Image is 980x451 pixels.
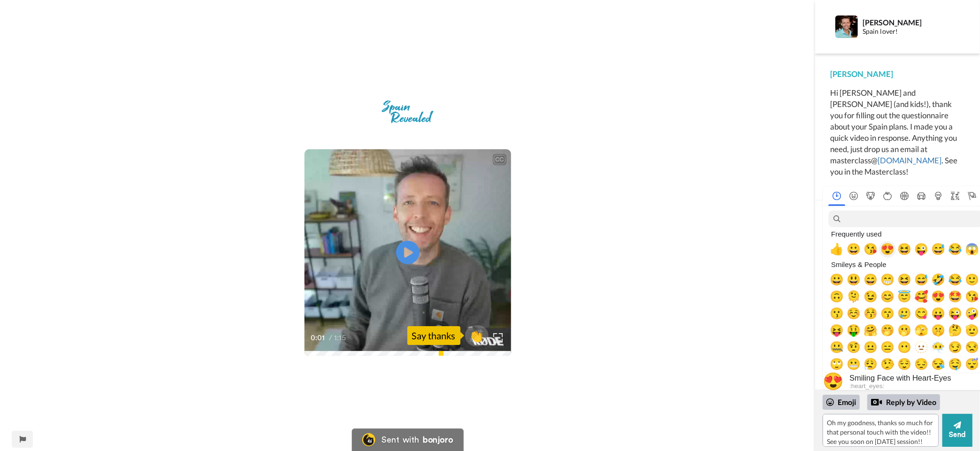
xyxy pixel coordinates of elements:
span: 👏 [465,328,489,343]
div: Reply by Video [871,397,882,408]
div: [PERSON_NAME] [830,69,965,80]
a: Bonjoro LogoSent withbonjoro [351,428,463,451]
span: 1:15 [334,332,351,344]
div: CC [494,155,506,164]
img: Bonjoro Logo [362,433,375,446]
img: 06906c8b-eeae-4fc1-9b3e-93850d61b61a [374,93,441,130]
textarea: Oh my goodness, thanks so much for that personal touch with the video!! See you soon on [DATE] se... [823,414,939,447]
span: / [329,332,333,344]
img: Profile Image [835,15,858,38]
div: Reply by Video [867,394,940,410]
div: Hi [PERSON_NAME] and [PERSON_NAME] (and kids!), thank you for filling out the questionnaire about... [830,87,965,177]
div: [PERSON_NAME] [863,18,955,27]
div: Say thanks [407,326,460,345]
div: Sent with [381,436,419,444]
div: bonjoro [423,436,453,444]
button: 👏 [465,325,489,346]
a: [DOMAIN_NAME] [878,155,941,165]
div: Emoji [823,395,860,410]
span: 0:01 [311,332,327,344]
div: Spain lover! [863,28,955,36]
img: Full screen [493,333,503,343]
button: Send [942,414,972,447]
